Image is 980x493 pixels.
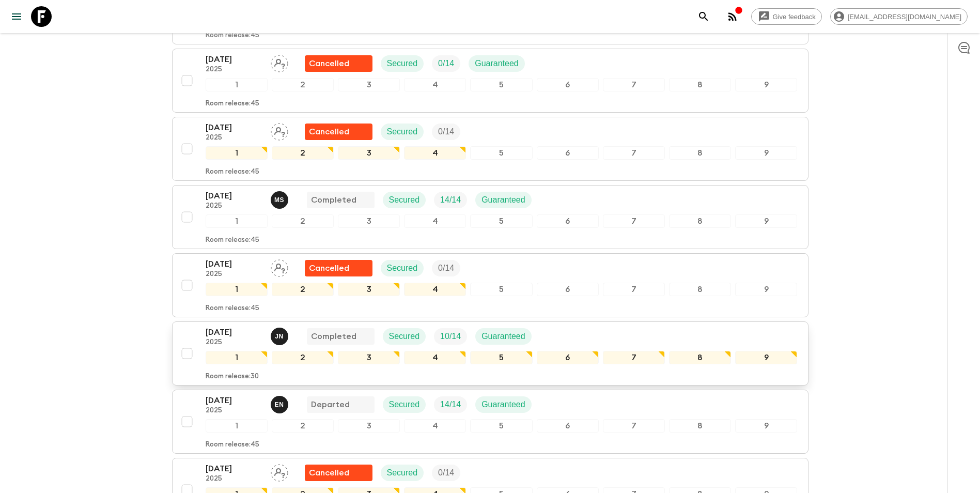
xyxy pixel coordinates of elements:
span: Assign pack leader [271,58,288,66]
p: Cancelled [309,57,349,70]
div: 8 [669,214,731,228]
div: 5 [470,419,532,433]
div: 9 [735,214,797,228]
p: 0 / 14 [438,467,454,479]
div: 4 [404,351,466,364]
div: 7 [603,214,665,228]
p: 0 / 14 [438,126,454,138]
div: 6 [537,146,599,160]
p: 10 / 14 [440,330,461,343]
div: 3 [338,146,400,160]
div: 5 [470,214,532,228]
p: Room release: 45 [206,441,259,449]
p: Completed [311,194,356,206]
p: Secured [387,467,418,479]
p: Guaranteed [481,330,525,343]
div: Secured [381,55,424,72]
span: Magda Sotiriadis [271,194,290,203]
p: Room release: 45 [206,304,259,313]
div: 1 [206,283,268,296]
div: 4 [404,283,466,296]
p: Departed [311,398,350,411]
button: [DATE]2025Estel NikolaidiDepartedSecuredTrip FillGuaranteed123456789Room release:45 [172,390,808,454]
div: Trip Fill [434,192,467,208]
div: Secured [381,465,424,481]
p: Cancelled [309,262,349,274]
div: 2 [272,214,334,228]
p: Secured [389,398,420,411]
p: Completed [311,330,356,343]
p: Guaranteed [481,398,525,411]
div: Flash Pack cancellation [305,124,372,140]
div: Flash Pack cancellation [305,465,372,481]
div: [EMAIL_ADDRESS][DOMAIN_NAME] [830,8,968,25]
div: 6 [537,283,599,296]
div: Secured [381,124,424,140]
div: 9 [735,419,797,433]
p: Secured [387,262,418,274]
div: Secured [383,328,426,345]
div: 4 [404,214,466,228]
button: [DATE]2025Assign pack leaderFlash Pack cancellationSecuredTrip Fill123456789Room release:45 [172,253,808,317]
div: 8 [669,351,731,364]
p: [DATE] [206,190,262,202]
div: 6 [537,419,599,433]
p: [DATE] [206,394,262,407]
div: 4 [404,78,466,91]
div: 7 [603,419,665,433]
span: Assign pack leader [271,467,288,475]
div: 4 [404,419,466,433]
p: 2025 [206,66,262,74]
div: Secured [383,192,426,208]
div: 8 [669,283,731,296]
div: 7 [603,351,665,364]
div: 9 [735,283,797,296]
div: 3 [338,214,400,228]
p: [DATE] [206,53,262,66]
p: [DATE] [206,326,262,338]
button: search adventures [693,6,714,27]
div: 8 [669,146,731,160]
span: Assign pack leader [271,126,288,134]
div: Trip Fill [432,55,460,72]
div: 5 [470,146,532,160]
div: Trip Fill [432,465,460,481]
div: 6 [537,214,599,228]
div: 1 [206,214,268,228]
div: Secured [381,260,424,276]
p: 0 / 14 [438,262,454,274]
div: 2 [272,146,334,160]
div: Flash Pack cancellation [305,260,372,276]
span: Estel Nikolaidi [271,399,290,407]
div: 8 [669,78,731,91]
div: 1 [206,78,268,91]
p: 0 / 14 [438,57,454,70]
p: 14 / 14 [440,398,461,411]
div: 1 [206,419,268,433]
div: 5 [470,283,532,296]
p: 2025 [206,134,262,142]
p: [DATE] [206,121,262,134]
p: 2025 [206,407,262,415]
p: Cancelled [309,126,349,138]
button: [DATE]2025Magda SotiriadisCompletedSecuredTrip FillGuaranteed123456789Room release:45 [172,185,808,249]
p: Room release: 45 [206,168,259,176]
div: 5 [470,78,532,91]
div: 1 [206,146,268,160]
div: 7 [603,283,665,296]
div: 2 [272,283,334,296]
span: Janita Nurmi [271,331,290,339]
p: Secured [389,330,420,343]
p: Guaranteed [481,194,525,206]
div: Trip Fill [434,328,467,345]
div: 2 [272,78,334,91]
span: Assign pack leader [271,263,288,271]
div: 9 [735,78,797,91]
div: 3 [338,283,400,296]
p: Secured [387,126,418,138]
div: 7 [603,78,665,91]
a: Give feedback [751,8,822,25]
p: Secured [387,57,418,70]
p: Room release: 45 [206,236,259,244]
span: Give feedback [767,13,821,21]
